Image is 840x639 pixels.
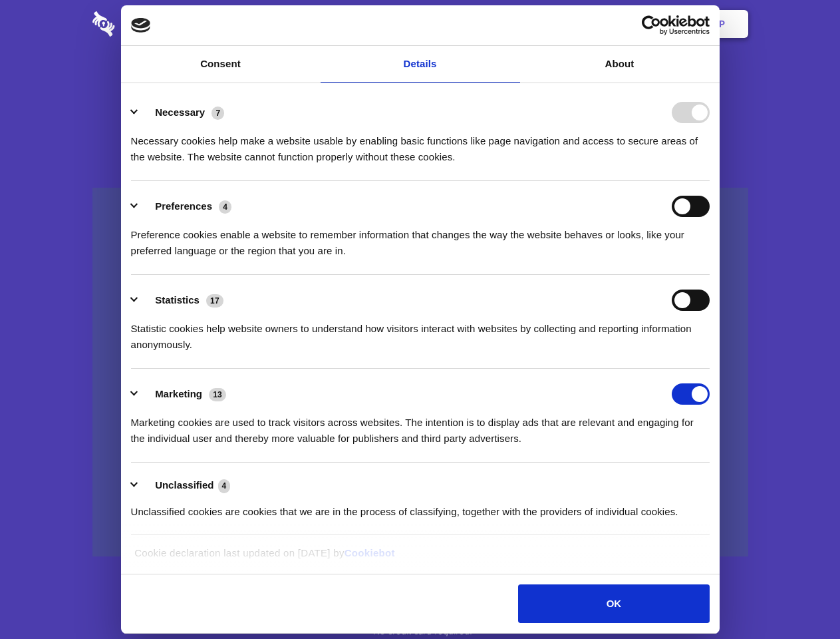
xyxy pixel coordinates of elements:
button: Marketing (13) [131,383,235,405]
a: Login [603,3,661,45]
h4: Auto-redaction of sensitive data, encrypted data sharing and self-destructing private chats. Shar... [92,121,748,165]
div: Necessary cookies help make a website usable by enabling basic functions like page navigation and... [131,123,710,165]
span: 17 [206,294,223,308]
span: 4 [218,479,231,493]
a: Consent [121,46,321,83]
div: Statistic cookies help website owners to understand how visitors interact with websites by collec... [131,311,710,353]
a: Pricing [390,3,448,45]
button: OK [518,584,709,623]
a: Cookiebot [345,547,395,558]
label: Necessary [155,106,205,118]
label: Statistics [155,294,200,306]
div: Preference cookies enable a website to remember information that changes the way the website beha... [131,217,710,259]
span: 13 [209,388,226,401]
span: 4 [219,200,231,214]
button: Unclassified (4) [131,477,239,494]
button: Statistics (17) [131,290,232,311]
button: Necessary (7) [131,102,233,123]
a: Wistia video thumbnail [92,188,748,557]
div: Unclassified cookies are cookies that we are in the process of classifying, together with the pro... [131,494,710,520]
a: Contact [539,3,601,45]
label: Marketing [155,388,202,399]
iframe: Drift Widget Chat Controller [773,572,824,623]
a: Details [321,46,520,83]
div: Cookie declaration last updated on [DATE] by [124,545,716,571]
img: logo [131,18,151,33]
a: About [520,46,720,83]
span: 7 [211,106,224,120]
button: Preferences (4) [131,196,240,217]
label: Preferences [155,200,212,212]
img: logo-wordmark-white-trans-d4663122ce5f474addd5e946df7df03e33cb6a1c49d2221995e7729f52c070b2.svg [92,11,206,37]
h1: Eliminate Slack Data Loss. [92,60,748,108]
a: Usercentrics Cookiebot - opens in a new window [593,15,710,35]
div: Marketing cookies are used to track visitors across websites. The intention is to display ads tha... [131,405,710,447]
